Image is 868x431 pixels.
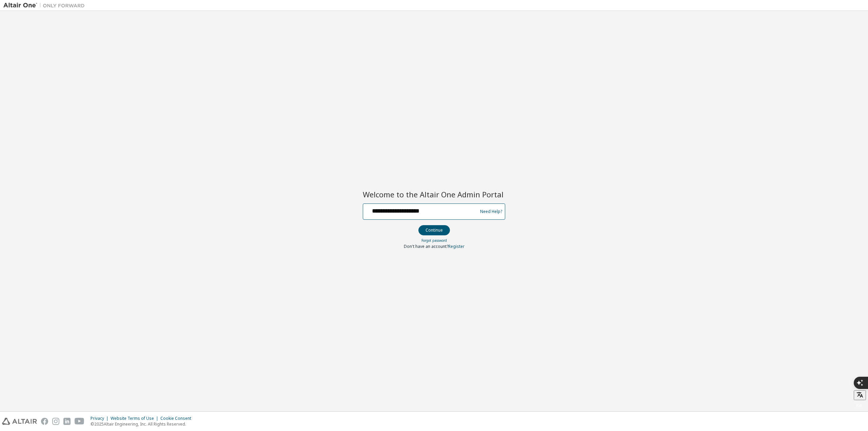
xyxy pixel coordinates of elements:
[75,418,84,425] img: youtube.svg
[91,421,195,427] p: © 2025 Altair Engineering, Inc. All Rights Reserved.
[2,418,37,425] img: altair_logo.svg
[3,2,88,9] img: Altair One
[52,418,59,425] img: instagram.svg
[404,243,448,249] span: Don't have an account?
[421,238,447,243] a: Forgot password
[63,418,71,425] img: linkedin.svg
[91,416,111,421] div: Privacy
[363,190,505,199] h2: Welcome to the Altair One Admin Portal
[160,416,195,421] div: Cookie Consent
[41,418,48,425] img: facebook.svg
[448,243,465,249] a: Register
[111,416,160,421] div: Website Terms of Use
[418,225,450,235] button: Continue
